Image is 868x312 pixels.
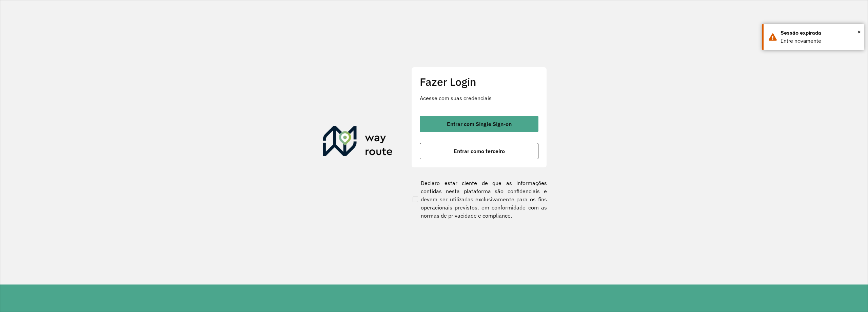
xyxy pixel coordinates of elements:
p: Acesse com suas credenciais [420,94,538,102]
div: Sessão expirada [781,29,859,37]
img: Roteirizador AmbevTech [323,126,393,159]
div: Entre novamente [781,37,859,45]
span: × [857,27,861,37]
span: Entrar como terceiro [454,148,505,154]
button: Close [857,27,861,37]
h2: Fazer Login [420,75,538,88]
label: Declaro estar ciente de que as informações contidas nesta plataforma são confidenciais e devem se... [411,179,547,220]
button: button [420,116,538,132]
span: Entrar com Single Sign-on [447,121,512,127]
button: button [420,143,538,159]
